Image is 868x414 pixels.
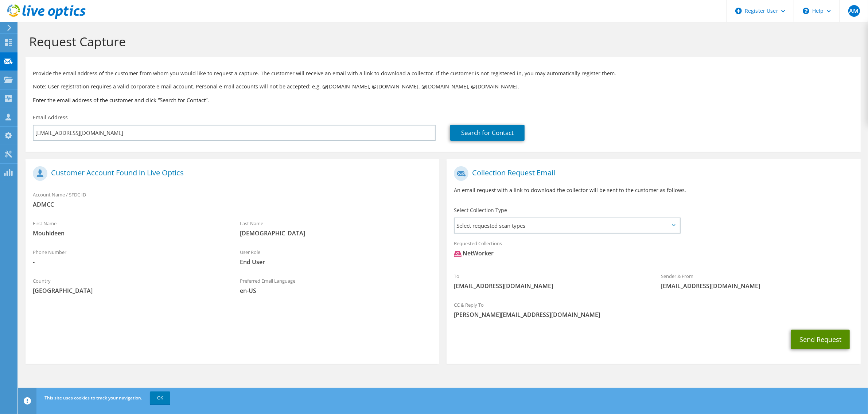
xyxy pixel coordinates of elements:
div: Preferred Email Language [233,273,440,298]
span: AM [848,5,860,17]
div: CC & Reply To [447,297,860,322]
div: NetWorker [454,249,494,258]
span: en-US [240,287,432,295]
button: Send Request [791,330,850,349]
div: First Name [26,216,233,241]
span: [EMAIL_ADDRESS][DOMAIN_NAME] [661,282,853,290]
p: Provide the email address of the customer from whom you would like to request a capture. The cust... [33,69,853,77]
label: Select Collection Type [454,207,507,214]
span: Select requested scan types [455,218,679,233]
div: To [447,268,654,294]
div: User Role [233,244,440,270]
h1: Collection Request Email [454,166,849,181]
div: Requested Collections [447,236,860,265]
span: - [33,258,225,266]
label: Email Address [33,114,68,121]
span: This site uses cookies to track your navigation. [44,395,142,401]
h1: Customer Account Found in Live Optics [33,166,428,181]
span: End User [240,258,432,266]
span: [EMAIL_ADDRESS][DOMAIN_NAME] [454,282,646,290]
a: Search for Contact [450,125,525,141]
h1: Request Capture [29,34,853,49]
p: Note: User registration requires a valid corporate e-mail account. Personal e-mail accounts will ... [33,83,853,91]
span: ADMCC [33,200,432,208]
div: Phone Number [26,244,233,270]
div: Sender & From [654,268,861,294]
span: [GEOGRAPHIC_DATA] [33,287,225,295]
div: Last Name [233,216,440,241]
a: OK [150,391,170,405]
svg: \n [803,8,809,14]
p: An email request with a link to download the collector will be sent to the customer as follows. [454,186,853,194]
span: [PERSON_NAME][EMAIL_ADDRESS][DOMAIN_NAME] [454,311,853,319]
span: [DEMOGRAPHIC_DATA] [240,229,432,237]
span: Mouhideen [33,229,225,237]
h3: Enter the email address of the customer and click “Search for Contact”. [33,96,853,104]
div: Country [26,273,233,298]
div: Account Name / SFDC ID [26,187,439,212]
